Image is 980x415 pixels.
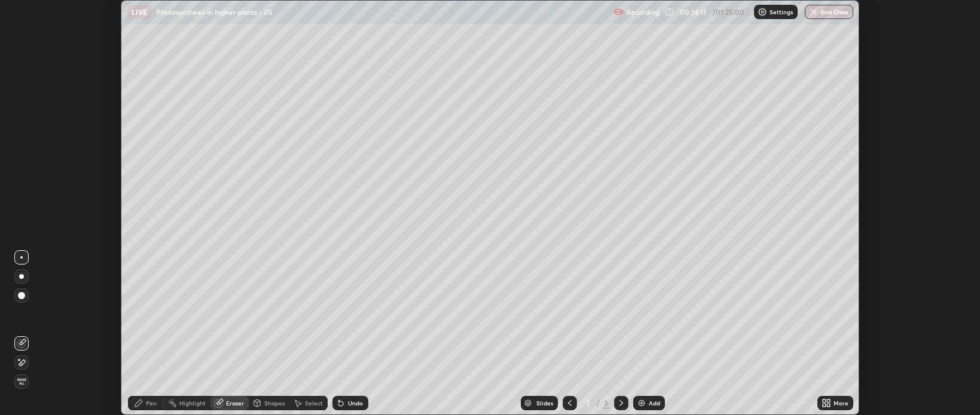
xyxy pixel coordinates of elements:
div: Slides [536,400,553,406]
div: Add [649,400,660,406]
button: End Class [805,5,853,19]
span: Erase all [15,378,28,385]
div: Eraser [226,400,244,406]
img: recording.375f2c34.svg [614,7,624,17]
img: end-class-cross [809,7,819,17]
div: / [596,399,600,407]
p: Settings [770,9,793,15]
p: LIVE [132,7,148,17]
p: Recording [626,8,660,17]
p: Photosynthesis in higher plants - 05 [156,7,273,17]
div: Highlight [179,400,206,406]
div: Undo [348,400,363,406]
div: 3 [582,399,594,407]
img: add-slide-button [637,398,646,408]
div: Pen [146,400,157,406]
div: Shapes [264,400,285,406]
div: 3 [602,398,609,408]
img: class-settings-icons [758,7,767,17]
div: Select [305,400,323,406]
div: More [834,400,848,406]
